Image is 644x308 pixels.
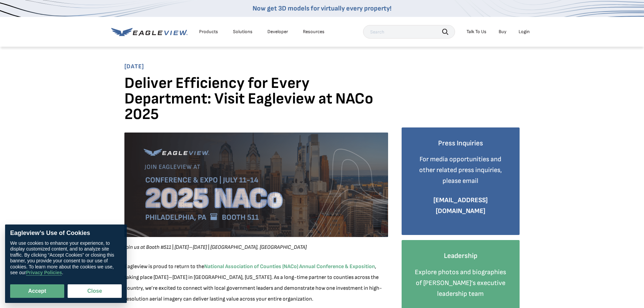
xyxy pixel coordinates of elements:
div: Login [519,29,530,35]
span: [DATE] [124,63,520,71]
p: For media opportunities and other related press inquiries, please email [412,154,510,186]
p: Eagleview is proud to return to the , taking place [DATE]–[DATE] in [GEOGRAPHIC_DATA], [US_STATE]... [124,261,388,305]
a: Buy [499,29,506,35]
input: Search [363,25,455,39]
a: Privacy Policies [26,270,62,276]
a: National Association of Counties (NACo) Annual Conference & Exposition [204,263,375,270]
a: Developer [267,29,288,35]
p: Explore photos and biographies of [PERSON_NAME]’s executive leadership team [412,267,510,299]
div: Resources [303,29,325,35]
div: Eagleview’s Use of Cookies [10,230,122,237]
a: Now get 3D models for virtually every property! [253,4,391,13]
em: Join us at Booth #511 | [DATE]–[DATE] | [GEOGRAPHIC_DATA], [GEOGRAPHIC_DATA] [124,244,307,251]
div: Talk To Us [467,29,486,35]
button: Close [68,284,122,298]
h4: Leadership [412,250,510,262]
h1: Deliver Efficiency for Every Department: Visit Eagleview at NACo 2025 [124,76,388,127]
div: Solutions [233,29,253,35]
h4: Press Inquiries [412,138,510,149]
div: We use cookies to enhance your experience, to display customized content, and to analyze site tra... [10,240,122,276]
a: [EMAIL_ADDRESS][DOMAIN_NAME] [433,196,488,215]
div: Products [199,29,218,35]
button: Accept [10,284,64,298]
